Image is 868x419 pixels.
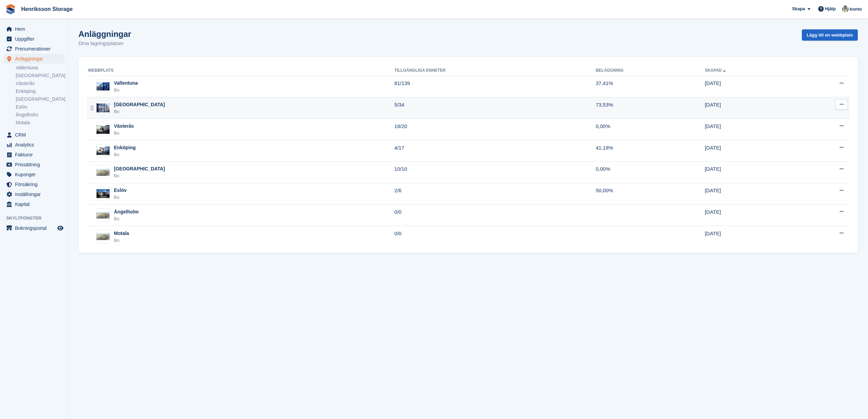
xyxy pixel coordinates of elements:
[114,108,165,115] div: Bo
[15,170,56,179] span: Kuponger
[394,205,595,226] td: 0/0
[114,230,129,237] div: Motala
[114,215,138,222] div: Bo
[114,101,165,108] div: [GEOGRAPHIC_DATA]
[114,123,134,130] div: Västerås
[705,97,793,119] td: [DATE]
[15,44,56,54] span: Prenumerationer
[97,212,109,219] img: Bild av webbplatsen Ängelholm
[596,65,705,76] th: Beläggning
[16,104,64,110] a: Eslöv
[596,183,705,205] td: 50,00%
[16,80,64,87] a: Västerås
[596,162,705,183] td: 0,00%
[3,150,64,159] a: menu
[114,194,127,201] div: Bo
[78,40,131,47] p: Dina lagringsplatser
[97,82,109,90] img: Bild av webbplatsen Vallentuna
[3,160,64,169] a: menu
[15,54,56,64] span: Anläggningar
[114,208,138,215] div: Ängelholm
[394,226,595,247] td: 0/0
[3,140,64,150] a: menu
[15,24,56,34] span: Hem
[705,183,793,205] td: [DATE]
[114,144,136,151] div: Enköping
[3,130,64,140] a: menu
[16,88,64,95] a: Enköping
[3,170,64,179] a: menu
[114,237,129,244] div: Bo
[15,140,56,150] span: Analytics
[3,24,64,34] a: menu
[15,180,56,189] span: Försäkring
[394,97,595,119] td: 5/34
[97,125,109,134] img: Bild av webbplatsen Västerås
[3,199,64,209] a: menu
[394,183,595,205] td: 2/6
[97,103,109,112] img: Bild av webbplatsen Halmstad
[394,76,595,97] td: 81/139
[596,97,705,119] td: 73,53%
[6,215,68,222] span: Skyltfönster
[114,172,165,179] div: Bo
[16,96,64,102] a: [GEOGRAPHIC_DATA]
[394,119,595,140] td: 18/20
[705,226,793,247] td: [DATE]
[705,68,727,73] a: Skapad
[97,146,109,155] img: Bild av webbplatsen Enköping
[792,5,805,12] span: Skapa
[114,165,165,172] div: [GEOGRAPHIC_DATA]
[705,76,793,97] td: [DATE]
[16,120,64,126] a: Motala
[394,162,595,183] td: 10/10
[3,34,64,44] a: menu
[15,150,56,159] span: Fakturor
[114,87,138,94] div: Bo
[596,140,705,162] td: 41,18%
[394,140,595,162] td: 4/17
[825,5,836,12] span: Hjälp
[56,224,64,232] a: Förhandsgranska butik
[15,223,56,233] span: Bokningsportal
[16,65,64,71] a: Vallentuna
[97,233,109,240] img: Bild av webbplatsen Motala
[18,3,75,15] a: Henriksson Storage
[97,189,109,198] img: Bild av webbplatsen Eslöv
[114,80,138,87] div: Vallentuna
[114,151,136,158] div: Bo
[16,112,64,118] a: Ängelholm
[705,162,793,183] td: [DATE]
[596,76,705,97] td: 37,41%
[3,44,64,54] a: menu
[3,54,64,64] a: menu
[3,190,64,199] a: menu
[842,5,849,12] img: Daniel Axberg
[5,4,16,14] img: stora-icon-8386f47178a22dfd0bd8f6a31ec36ba5ce8667c1dd55bd0f319d3a0aa187defe.svg
[3,180,64,189] a: menu
[15,199,56,209] span: Kapital
[3,223,64,233] a: meny
[15,190,56,199] span: Inställningar
[97,169,109,176] img: Bild av webbplatsen Kristianstad
[114,187,127,194] div: Eslöv
[114,130,134,137] div: Bo
[78,29,131,39] h1: Anläggningar
[850,6,862,13] span: konto
[15,160,56,169] span: Prissättning
[15,34,56,44] span: Uppgifter
[394,65,595,76] th: Tillgängliga enheter
[802,29,858,41] a: Lägg till en webbplats
[705,205,793,226] td: [DATE]
[15,130,56,140] span: CRM
[705,140,793,162] td: [DATE]
[705,119,793,140] td: [DATE]
[16,72,64,79] a: [GEOGRAPHIC_DATA]
[596,119,705,140] td: 0,00%
[87,65,394,76] th: Webbplats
